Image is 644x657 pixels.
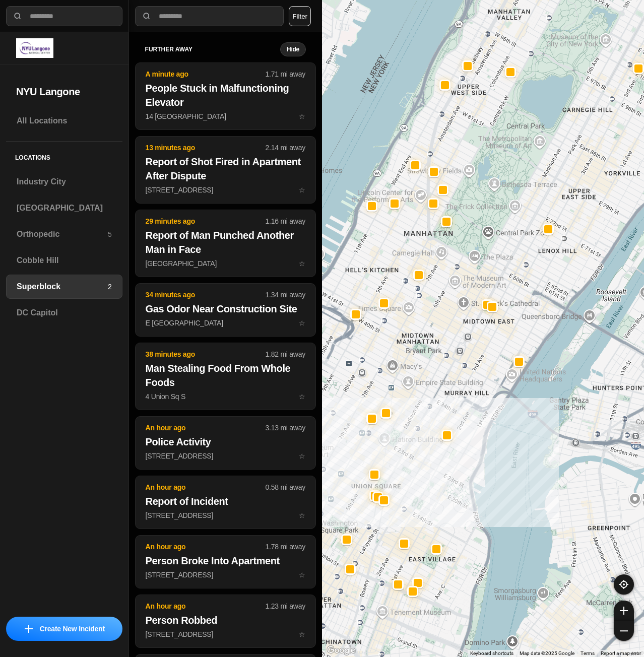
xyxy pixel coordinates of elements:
h2: Man Stealing Food From Whole Foods [146,361,305,389]
span: star [299,112,305,120]
p: 1.78 mi away [266,542,305,552]
h5: Locations [6,142,122,170]
span: star [299,630,305,638]
p: 29 minutes ago [146,216,266,226]
a: DC Capitol [6,301,122,325]
button: An hour ago0.58 mi awayReport of Incident[STREET_ADDRESS]star [135,476,316,529]
p: 3.13 mi away [266,423,305,433]
a: Open this area in Google Maps (opens a new window) [325,644,358,657]
h3: Superblock [17,281,108,293]
img: search [142,11,152,21]
p: 2.14 mi away [266,143,305,153]
span: Map data ©2025 Google [520,650,574,656]
p: 1.34 mi away [266,290,305,300]
button: 34 minutes ago1.34 mi awayGas Odor Near Construction SiteE [GEOGRAPHIC_DATA]star [135,283,316,337]
h2: People Stuck in Malfunctioning Elevator [146,81,305,109]
p: 13 minutes ago [146,143,266,153]
p: [GEOGRAPHIC_DATA] [146,258,305,269]
img: zoom-out [620,627,628,635]
h3: DC Capitol [17,307,112,319]
h3: [GEOGRAPHIC_DATA] [17,202,112,214]
span: star [299,392,305,401]
button: Hide [280,42,306,56]
p: [STREET_ADDRESS] [146,510,305,520]
p: 14 [GEOGRAPHIC_DATA] [146,111,305,121]
img: logo [16,38,53,58]
h3: Orthopedic [17,228,108,240]
img: Google [325,644,358,657]
button: An hour ago3.13 mi awayPolice Activity[STREET_ADDRESS]star [135,416,316,470]
img: search [13,11,23,21]
p: An hour ago [146,601,266,611]
a: Industry City [6,170,122,194]
a: An hour ago1.78 mi awayPerson Broke Into Apartment[STREET_ADDRESS]star [135,570,316,579]
button: zoom-out [614,621,634,641]
a: An hour ago0.58 mi awayReport of Incident[STREET_ADDRESS]star [135,511,316,519]
span: star [299,186,305,194]
h3: Cobble Hill [17,254,112,267]
a: A minute ago1.71 mi awayPeople Stuck in Malfunctioning Elevator14 [GEOGRAPHIC_DATA]star [135,112,316,120]
p: 0.58 mi away [266,482,305,492]
a: 34 minutes ago1.34 mi awayGas Odor Near Construction SiteE [GEOGRAPHIC_DATA]star [135,318,316,327]
button: Filter [289,6,311,26]
span: star [299,319,305,327]
p: 1.82 mi away [266,349,305,359]
button: 38 minutes ago1.82 mi awayMan Stealing Food From Whole Foods4 Union Sq Sstar [135,343,316,410]
button: 29 minutes ago1.16 mi awayReport of Man Punched Another Man in Face[GEOGRAPHIC_DATA]star [135,210,316,277]
a: 29 minutes ago1.16 mi awayReport of Man Punched Another Man in Face[GEOGRAPHIC_DATA]star [135,259,316,268]
p: An hour ago [146,542,266,552]
p: Create New Incident [40,624,105,634]
button: iconCreate New Incident [6,617,122,641]
p: 38 minutes ago [146,349,266,359]
button: An hour ago1.23 mi awayPerson Robbed[STREET_ADDRESS]star [135,595,316,648]
h2: Person Broke Into Apartment [146,554,305,568]
h3: Industry City [17,176,112,188]
span: star [299,259,305,268]
button: A minute ago1.71 mi awayPeople Stuck in Malfunctioning Elevator14 [GEOGRAPHIC_DATA]star [135,62,316,130]
img: zoom-in [620,607,628,615]
p: An hour ago [146,423,266,433]
p: 1.16 mi away [266,216,305,226]
h3: All Locations [17,115,112,127]
img: icon [25,625,33,633]
a: An hour ago1.23 mi awayPerson Robbed[STREET_ADDRESS]star [135,630,316,638]
button: zoom-in [614,601,634,621]
a: Orthopedic5 [6,222,122,246]
p: 4 Union Sq S [146,391,305,402]
p: 5 [108,229,112,239]
h5: further away [145,45,280,53]
button: 13 minutes ago2.14 mi awayReport of Shot Fired in Apartment After Dispute[STREET_ADDRESS]star [135,136,316,204]
a: Cobble Hill [6,248,122,273]
img: recenter [619,580,628,589]
button: Keyboard shortcuts [470,650,513,657]
p: A minute ago [146,69,266,79]
a: 13 minutes ago2.14 mi awayReport of Shot Fired in Apartment After Dispute[STREET_ADDRESS]star [135,185,316,194]
h2: Report of Man Punched Another Man in Face [146,228,305,256]
p: 34 minutes ago [146,290,266,300]
p: [STREET_ADDRESS] [146,570,305,580]
h2: Report of Shot Fired in Apartment After Dispute [146,155,305,183]
p: 2 [108,282,112,292]
h2: Police Activity [146,435,305,449]
p: [STREET_ADDRESS] [146,629,305,639]
span: star [299,511,305,519]
p: An hour ago [146,482,266,492]
a: Terms (opens in new tab) [581,650,595,656]
h2: Gas Odor Near Construction Site [146,302,305,316]
p: [STREET_ADDRESS] [146,185,305,195]
button: recenter [614,574,634,595]
p: [STREET_ADDRESS] [146,451,305,461]
p: 1.71 mi away [266,69,305,79]
a: [GEOGRAPHIC_DATA] [6,196,122,220]
span: star [299,571,305,579]
p: E [GEOGRAPHIC_DATA] [146,318,305,328]
span: star [299,452,305,460]
a: All Locations [6,109,122,133]
a: Superblock2 [6,275,122,299]
h2: Report of Incident [146,494,305,508]
p: 1.23 mi away [266,601,305,611]
button: An hour ago1.78 mi awayPerson Broke Into Apartment[STREET_ADDRESS]star [135,535,316,588]
h2: Person Robbed [146,613,305,627]
h2: NYU Langone [16,85,112,99]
